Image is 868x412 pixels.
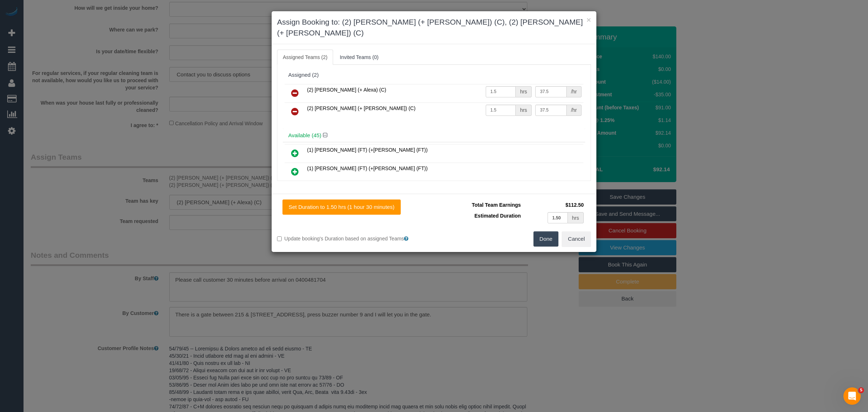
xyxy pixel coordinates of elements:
span: 5 [858,387,864,393]
h3: Assign Booking to: (2) [PERSON_NAME] (+ [PERSON_NAME]) (C), (2) [PERSON_NAME] (+ [PERSON_NAME]) (C) [277,17,591,38]
button: Set Duration to 1.50 hrs (1 hour 30 minutes) [282,199,401,215]
h4: Available (45) [288,133,580,139]
span: Estimated Duration [475,213,521,219]
button: × [587,16,591,24]
a: Assigned Teams (2) [277,50,333,65]
iframe: Intercom live chat [843,387,861,405]
button: Cancel [562,231,591,247]
div: /hr [567,86,582,97]
div: hrs [568,212,584,223]
span: (2) [PERSON_NAME] (+ Alexa) (C) [307,87,386,93]
div: /hr [567,105,582,116]
div: hrs [516,105,532,116]
span: (1) [PERSON_NAME] (FT) (+[PERSON_NAME] (FT)) [307,147,427,153]
a: Invited Teams (0) [334,50,384,65]
input: Update booking's Duration based on assigned Teams [277,236,282,241]
span: (1) [PERSON_NAME] (FT) (+[PERSON_NAME] (FT)) [307,165,427,171]
label: Update booking's Duration based on assigned Teams [277,235,429,242]
td: Total Team Earnings [439,199,523,210]
span: (2) [PERSON_NAME] (+ [PERSON_NAME]) (C) [307,105,416,111]
td: $112.50 [523,199,586,210]
div: Assigned (2) [288,72,580,78]
button: Done [533,231,559,247]
div: hrs [516,86,532,97]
